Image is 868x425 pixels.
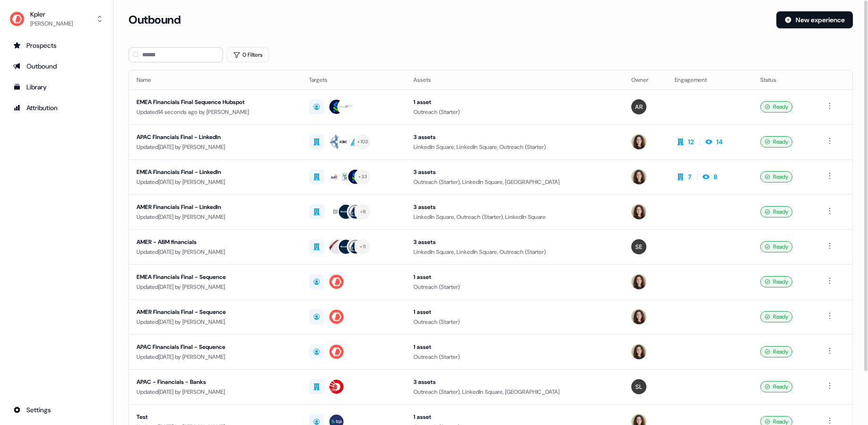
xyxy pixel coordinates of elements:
[413,342,616,352] div: 1 asset
[227,47,269,62] button: 0 Filters
[8,59,105,74] a: Go to outbound experience
[137,317,294,327] div: Updated [DATE] by [PERSON_NAME]
[137,132,294,142] div: APAC Financials Final - LinkedIn
[413,177,616,187] div: Outreach (Starter), LinkedIn Square, [GEOGRAPHIC_DATA]
[413,247,616,257] div: LinkedIn Square, LinkedIn Square, Outreach (Starter)
[13,103,100,113] div: Attribution
[631,274,646,289] img: Alexandra
[413,142,616,152] div: LinkedIn Square, LinkedIn Square, Outreach (Starter)
[413,387,616,397] div: Outreach (Starter), LinkedIn Square, [GEOGRAPHIC_DATA]
[413,282,616,292] div: Outreach (Starter)
[137,177,294,187] div: Updated [DATE] by [PERSON_NAME]
[13,61,100,71] div: Outbound
[413,132,616,142] div: 3 assets
[137,202,294,212] div: AMER Financials Final - LinkedIn
[137,142,294,152] div: Updated [DATE] by [PERSON_NAME]
[631,204,646,219] img: Alexandra
[776,11,853,28] button: New experience
[8,38,105,53] a: Go to prospects
[413,272,616,282] div: 1 asset
[413,307,616,317] div: 1 asset
[716,137,723,147] div: 14
[30,19,73,28] div: [PERSON_NAME]
[357,138,368,146] div: + 103
[667,70,753,89] th: Engagement
[760,381,792,392] div: Ready
[713,172,717,182] div: 8
[137,377,294,387] div: APAC - Financials - Banks
[760,206,792,217] div: Ready
[413,317,616,327] div: Outreach (Starter)
[137,342,294,352] div: APAC Financials Final - Sequence
[760,276,792,287] div: Ready
[137,247,294,257] div: Updated [DATE] by [PERSON_NAME]
[129,13,180,27] h3: Outbound
[137,167,294,177] div: EMEA Financials Final - LinkedIn
[413,167,616,177] div: 3 assets
[413,237,616,247] div: 3 assets
[631,379,646,394] img: Shi Jia
[360,208,366,216] div: + 9
[413,212,616,222] div: LinkedIn Square, Outreach (Starter), LinkedIn Square
[13,41,100,50] div: Prospects
[631,344,646,359] img: Alexandra
[413,377,616,387] div: 3 assets
[358,173,367,181] div: + 33
[413,202,616,212] div: 3 assets
[413,107,616,117] div: Outreach (Starter)
[137,412,294,422] div: Test
[688,137,694,147] div: 12
[13,405,100,415] div: Settings
[30,9,73,19] div: Kpler
[333,207,340,217] div: BR
[413,412,616,422] div: 1 asset
[137,272,294,282] div: EMEA Financials Final - Sequence
[137,107,294,117] div: Updated 14 seconds ago by [PERSON_NAME]
[301,70,406,89] th: Targets
[8,79,105,95] a: Go to templates
[13,82,100,92] div: Library
[137,387,294,397] div: Updated [DATE] by [PERSON_NAME]
[631,134,646,149] img: Alexandra
[631,99,646,114] img: Aleksandra
[753,70,816,89] th: Status
[137,282,294,292] div: Updated [DATE] by [PERSON_NAME]
[137,212,294,222] div: Updated [DATE] by [PERSON_NAME]
[137,97,294,107] div: EMEA Financials Final Sequence Hubspot
[760,241,792,252] div: Ready
[688,172,691,182] div: 7
[413,352,616,362] div: Outreach (Starter)
[129,70,301,89] th: Name
[406,70,624,89] th: Assets
[631,169,646,184] img: Alexandra
[8,402,105,417] a: Go to integrations
[760,311,792,322] div: Ready
[760,171,792,182] div: Ready
[8,8,105,30] button: Kpler[PERSON_NAME]
[8,100,105,115] a: Go to attribution
[760,101,792,113] div: Ready
[360,243,366,251] div: + 11
[137,237,294,247] div: AMER - ABM financials
[413,97,616,107] div: 1 asset
[137,352,294,362] div: Updated [DATE] by [PERSON_NAME]
[760,346,792,357] div: Ready
[631,239,646,254] img: Sabastian
[631,309,646,324] img: Alexandra
[624,70,667,89] th: Owner
[760,136,792,147] div: Ready
[137,307,294,317] div: AMER Financials Final - Sequence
